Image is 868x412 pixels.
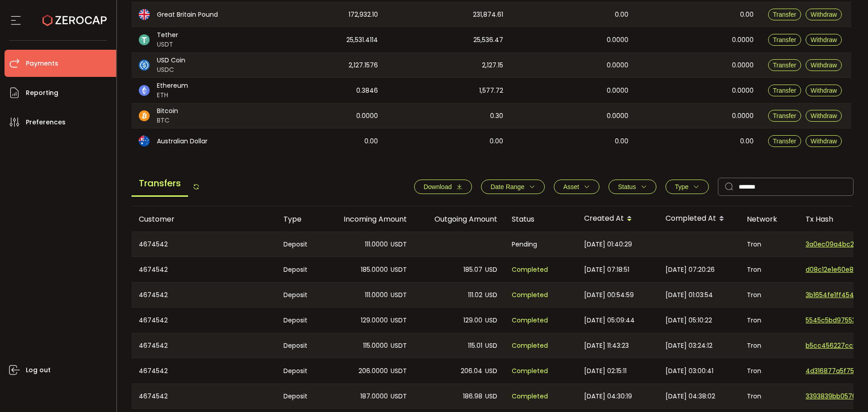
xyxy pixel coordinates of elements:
span: 187.0000 [360,391,388,402]
span: Status [618,183,636,190]
span: Transfer [773,62,797,69]
span: 111.0000 [365,290,388,300]
span: USDT [391,239,407,250]
span: Completed [512,391,548,402]
div: Created At [577,211,658,227]
span: BTC [157,116,178,125]
button: Transfer [768,135,802,147]
div: Deposit [276,333,324,358]
span: [DATE] 04:30:19 [584,391,632,402]
span: 0.00 [740,9,754,20]
span: 0.0000 [607,111,628,121]
div: Completed At [658,211,740,227]
span: 231,874.61 [473,9,503,20]
button: Withdraw [806,135,842,147]
div: Tron [740,257,798,282]
img: usdc_portfolio.svg [139,60,150,71]
span: Date Range [491,183,524,190]
span: USDT [391,265,407,275]
span: 0.3846 [356,85,378,96]
span: Withdraw [811,62,837,69]
span: 0.0000 [607,35,628,45]
span: Type [675,183,689,190]
span: 129.00 [463,315,482,326]
button: Asset [554,180,599,194]
span: Withdraw [811,137,837,145]
span: Completed [512,265,548,275]
img: btc_portfolio.svg [139,110,150,121]
span: USD [485,315,497,326]
span: 0.0000 [732,35,754,45]
div: Type [276,214,324,224]
button: Transfer [768,9,802,20]
span: [DATE] 01:40:29 [584,239,632,250]
div: Tron [740,308,798,333]
div: 4674542 [132,283,276,307]
span: USDT [391,391,407,402]
button: Status [609,180,656,194]
span: Transfer [773,137,797,145]
span: 0.00 [740,136,754,147]
button: Withdraw [806,34,842,46]
span: USDT [391,315,407,326]
div: Tron [740,358,798,384]
span: Transfer [773,36,797,43]
img: gbp_portfolio.svg [139,9,150,20]
button: Transfer [768,85,802,96]
span: Asset [563,183,579,190]
div: Network [740,214,798,224]
span: 0.00 [490,136,503,147]
span: Completed [512,315,548,326]
span: [DATE] 02:15:11 [584,366,627,376]
span: 185.07 [463,265,482,275]
span: Great Britain Pound [157,10,218,19]
span: 0.0000 [356,111,378,121]
button: Transfer [768,110,802,122]
div: 4674542 [132,333,276,358]
img: usdt_portfolio.svg [139,34,150,45]
span: 185.0000 [361,265,388,275]
span: Reporting [26,86,58,99]
button: Date Range [481,180,545,194]
span: Tether [157,30,178,40]
span: 0.00 [615,9,628,20]
span: USDC [157,65,185,75]
img: aud_portfolio.svg [139,136,150,147]
div: Tron [740,283,798,307]
span: Withdraw [811,112,837,119]
span: Withdraw [811,11,837,18]
div: Deposit [276,358,324,384]
span: Australian Dollar [157,137,208,146]
span: 115.01 [468,341,482,351]
span: [DATE] 07:20:26 [665,265,715,275]
span: [DATE] 11:43:23 [584,341,629,351]
span: 25,531.4114 [346,35,378,45]
button: Withdraw [806,110,842,122]
span: 172,932.10 [349,9,378,20]
span: 0.0000 [607,60,628,71]
div: 4674542 [132,384,276,408]
div: Deposit [276,384,324,408]
div: Tron [740,333,798,358]
span: 0.0000 [732,60,754,71]
span: Transfer [773,112,797,119]
span: 25,536.47 [473,35,503,45]
span: [DATE] 00:54:59 [584,290,634,300]
span: Pending [512,239,537,250]
div: Deposit [276,308,324,333]
span: USD [485,366,497,376]
button: Transfer [768,34,802,46]
span: ETH [157,90,188,100]
span: Transfer [773,11,797,18]
span: USD [485,290,497,300]
div: 4674542 [132,308,276,333]
span: USD Coin [157,56,185,65]
span: 206.0000 [359,366,388,376]
span: 0.00 [615,136,628,147]
span: 206.04 [461,366,482,376]
span: [DATE] 01:03:54 [665,290,713,300]
span: 115.0000 [363,341,388,351]
span: 0.0000 [732,85,754,96]
span: 0.0000 [732,111,754,121]
span: [DATE] 03:24:12 [665,341,712,351]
